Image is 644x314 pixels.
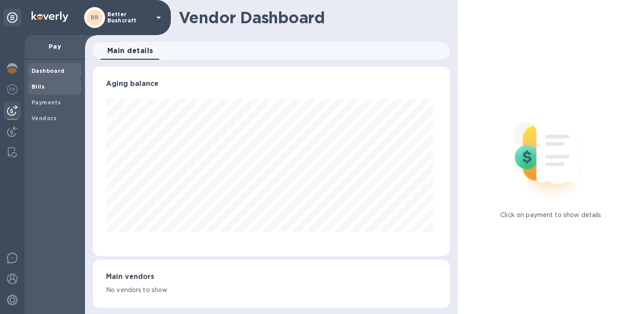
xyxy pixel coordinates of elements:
[97,56,148,62] div: Keywords by Traffic
[106,285,437,295] p: No vendors to show
[107,11,151,24] p: Better Bushcraft
[33,56,78,62] div: Domain Overview
[24,55,31,62] img: tab_domain_overview_orange.svg
[106,273,437,281] h3: Main vendors
[14,14,21,21] img: logo_orange.svg
[91,14,99,21] b: BB
[32,68,65,74] b: Dashboard
[106,80,437,88] h3: Aging balance
[87,55,94,62] img: tab_keywords_by_traffic_grey.svg
[179,8,444,27] h1: Vendor Dashboard
[32,115,57,121] b: Vendors
[4,9,21,26] div: Unpin categories
[23,23,96,30] div: Domain: [DOMAIN_NAME]
[107,45,153,57] span: Main details
[32,83,45,90] b: Bills
[14,23,21,30] img: website_grey.svg
[32,42,78,51] p: Pay
[500,211,601,220] p: Click on payment to show details
[7,84,18,95] img: Foreign exchange
[32,99,61,106] b: Payments
[32,11,68,22] img: Logo
[25,14,43,21] div: v 4.0.24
